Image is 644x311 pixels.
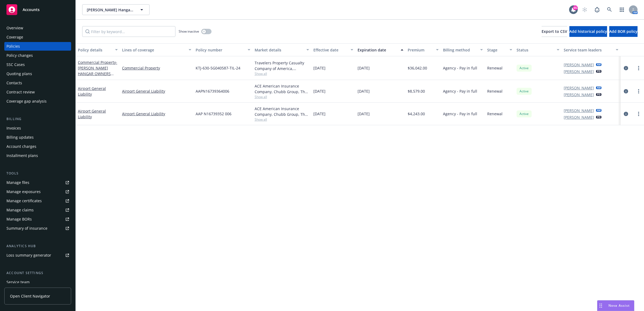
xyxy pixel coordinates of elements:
div: Invoices [6,124,21,132]
div: 65 [573,5,578,10]
a: Manage files [4,178,71,187]
span: [DATE] [358,88,370,94]
a: [PERSON_NAME] [564,62,594,68]
button: Expiration date [355,43,406,56]
div: Policy changes [6,51,33,60]
div: Policy number [196,47,244,53]
a: Commercial Property [122,65,191,71]
div: SSC Cases [6,60,25,69]
span: Active [519,66,529,71]
div: Contacts [6,79,22,87]
span: $4,243.00 [408,111,425,117]
div: Effective date [313,47,347,53]
div: Loss summary generator [6,251,51,260]
div: Lines of coverage [122,47,185,53]
a: Accounts [4,2,71,17]
span: Open Client Navigator [10,293,50,299]
a: Switch app [617,4,627,15]
a: [PERSON_NAME] [564,85,594,91]
div: Tools [4,171,71,176]
a: circleInformation [623,111,629,117]
div: Contract review [6,88,35,96]
div: Manage certificates [6,197,42,205]
a: Contract review [4,88,71,96]
a: Airport General Liability [78,109,106,119]
span: Export to CSV [542,29,567,34]
a: Manage claims [4,206,71,214]
span: Add historical policy [569,29,607,34]
button: Nova Assist [597,300,634,311]
span: $8,579.00 [408,88,425,94]
a: [PERSON_NAME] [564,108,594,113]
a: Start snowing [579,4,590,15]
button: Service team leaders [562,43,621,56]
span: AAP N16739352 006 [196,111,231,117]
a: [PERSON_NAME] [564,114,594,120]
a: [PERSON_NAME] [564,69,594,74]
span: Nova Assist [608,303,630,308]
div: Billing updates [6,133,34,142]
button: Add historical policy [569,26,607,37]
div: Overview [6,24,23,32]
span: Agency - Pay in full [443,65,477,71]
div: Account charges [6,142,36,151]
button: [PERSON_NAME] Hangar Owners Association, Inc. [82,4,150,15]
span: Renewal [487,65,503,71]
span: Renewal [487,88,503,94]
button: Policy details [76,43,120,56]
div: Account settings [4,270,71,276]
button: Export to CSV [542,26,567,37]
a: Account charges [4,142,71,151]
a: Installment plans [4,151,71,160]
div: ACE American Insurance Company, Chubb Group, The ABC Program [255,106,309,117]
div: Quoting plans [6,69,32,78]
a: circleInformation [623,65,629,71]
div: Installment plans [6,151,38,160]
span: Active [519,89,529,94]
span: AAPN16739364006 [196,88,229,94]
span: [DATE] [313,65,326,71]
button: Premium [406,43,441,56]
span: [PERSON_NAME] Hangar Owners Association, Inc. [87,7,133,13]
div: Billing [4,116,71,122]
a: Coverage gap analysis [4,97,71,106]
input: Filter by keyword... [82,26,175,37]
div: Service team leaders [564,47,612,53]
div: Coverage [6,33,23,41]
button: Billing method [441,43,485,56]
span: KTJ-630-5G040587-TIL-24 [196,65,240,71]
button: Status [514,43,562,56]
div: ACE American Insurance Company, Chubb Group, The ABC Program [255,83,309,95]
a: more [635,88,642,95]
a: Manage certificates [4,197,71,205]
div: Billing method [443,47,477,53]
span: Show all [255,117,309,122]
span: Agency - Pay in full [443,111,477,117]
a: more [635,65,642,71]
div: Analytics hub [4,243,71,249]
a: more [635,111,642,117]
div: Expiration date [358,47,397,53]
span: $36,042.00 [408,65,427,71]
a: Contacts [4,79,71,87]
a: Manage exposures [4,187,71,196]
div: Summary of insurance [6,224,47,233]
span: Add BOR policy [609,29,638,34]
button: Policy number [193,43,252,56]
button: Effective date [311,43,355,56]
div: Stage [487,47,506,53]
div: Manage claims [6,206,34,214]
span: Renewal [487,111,503,117]
span: [DATE] [313,88,326,94]
span: Accounts [23,8,40,12]
a: Service team [4,278,71,286]
a: SSC Cases [4,60,71,69]
button: Add BOR policy [609,26,638,37]
a: Policy changes [4,51,71,60]
a: Airport General Liability [122,111,191,117]
span: [DATE] [358,111,370,117]
a: Commercial Property [78,60,117,82]
span: Show all [255,71,309,76]
a: Coverage [4,33,71,41]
